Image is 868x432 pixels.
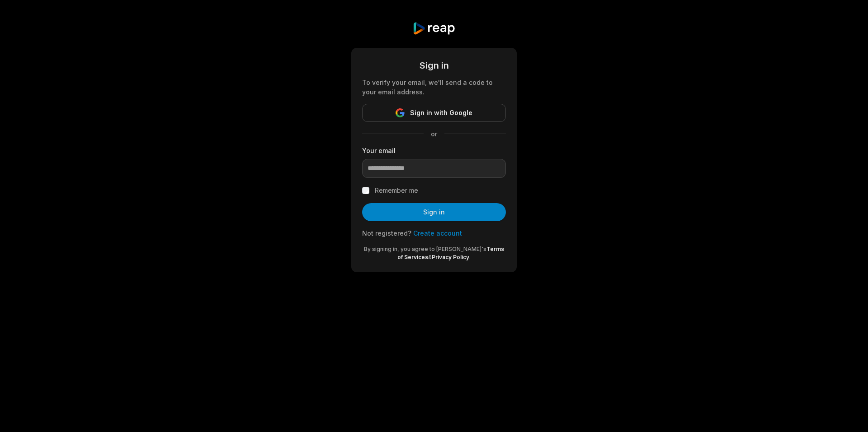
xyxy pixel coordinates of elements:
[413,229,462,237] a: Create account
[362,146,506,155] label: Your email
[397,246,504,260] a: Terms of Services
[432,254,469,260] a: Privacy Policy
[410,107,472,118] span: Sign in with Google
[362,203,506,221] button: Sign in
[412,22,455,35] img: reap
[362,59,506,72] div: Sign in
[364,246,486,252] span: By signing in, you agree to [PERSON_NAME]'s
[428,254,432,260] span: &
[424,129,444,139] span: or
[362,229,411,237] span: Not registered?
[375,185,418,196] label: Remember me
[469,254,471,260] span: .
[362,104,506,122] button: Sign in with Google
[362,78,506,97] div: To verify your email, we'll send a code to your email address.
